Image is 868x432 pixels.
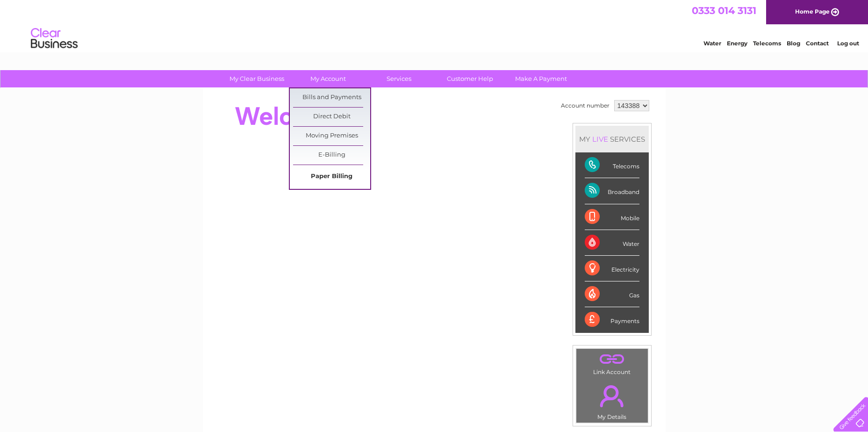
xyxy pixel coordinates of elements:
[703,40,721,47] a: Water
[585,152,639,178] div: Telecoms
[293,88,370,107] a: Bills and Payments
[692,5,756,16] a: 0333 014 3131
[585,256,639,281] div: Electricity
[293,167,370,186] a: Paper Billing
[590,135,610,144] div: LIVE
[575,126,649,152] div: MY SERVICES
[502,70,580,87] a: Make A Payment
[559,98,612,114] td: Account number
[289,70,366,87] a: My Account
[727,40,747,47] a: Energy
[30,24,78,53] img: logo.png
[837,40,859,47] a: Log out
[585,281,639,307] div: Gas
[806,40,829,47] a: Contact
[293,146,370,165] a: E-Billing
[753,40,781,47] a: Telecoms
[579,351,646,367] a: .
[585,230,639,256] div: Water
[585,178,639,204] div: Broadband
[585,204,639,230] div: Mobile
[576,377,648,423] td: My Details
[579,380,646,412] a: .
[293,108,370,126] a: Direct Debit
[576,348,648,378] td: Link Account
[360,70,438,87] a: Services
[787,40,800,47] a: Blog
[214,5,655,45] div: Clear Business is a trading name of Verastar Limited (registered in [GEOGRAPHIC_DATA] No. 3667643...
[293,127,370,145] a: Moving Premises
[585,307,639,332] div: Payments
[218,70,295,87] a: My Clear Business
[431,70,509,87] a: Customer Help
